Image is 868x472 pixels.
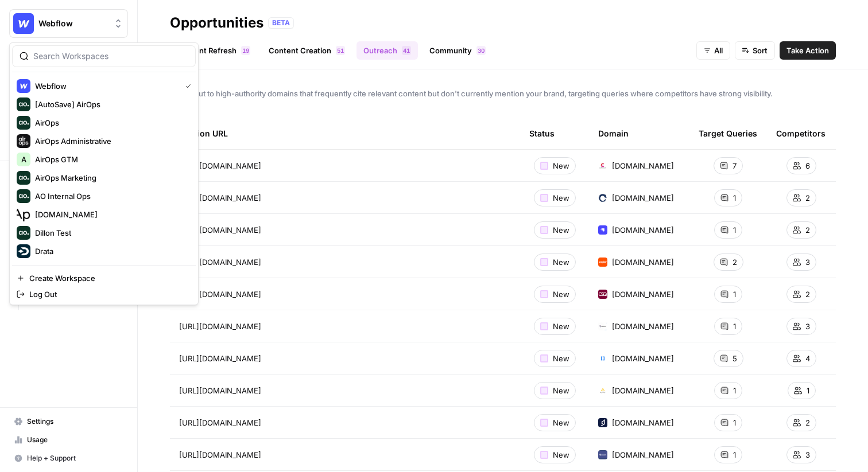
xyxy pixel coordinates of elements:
span: All [714,45,723,56]
span: 1 [733,385,736,396]
div: Opportunities [170,14,263,32]
span: Create Workspace [29,272,187,284]
img: 7czmudt3bk3me6e9x18ebr6jpmx9 [598,161,607,170]
span: 1 [733,288,736,300]
span: [DOMAIN_NAME] [612,288,674,300]
span: [DOMAIN_NAME] [612,449,674,461]
span: AO Internal Ops [35,190,187,202]
img: AirOps Marketing Logo [17,171,30,185]
span: Sort [753,45,768,56]
div: 30 [476,46,486,55]
img: 4ly5l6uax06lq91x30hknw20ci22 [598,450,607,459]
img: 8scb49tlb2vriaw9mclg8ae1t35j [598,258,607,267]
span: 2 [805,224,810,236]
a: Content Refresh19 [170,41,257,60]
img: 3ras8rsk1zc10h8l0l4bktd1s2jm [598,322,607,331]
img: AirOps Administrative Logo [17,134,30,148]
span: 1 [733,192,736,204]
span: 2 [805,192,810,204]
a: Outreach41 [356,41,418,60]
span: Take Action [786,45,829,56]
span: A [21,154,26,165]
span: 5 [733,353,737,364]
span: [AutoSave] AirOps [35,99,187,110]
div: Competitors [776,118,826,149]
div: 51 [336,46,345,55]
img: w7gvtifbbo1pi3o80pn9qkoc9cyg [598,290,607,299]
a: Content Creation51 [262,41,352,60]
a: Create Workspace [12,270,196,286]
span: 3 [805,449,810,461]
span: 1 [733,417,736,428]
span: Dillon Test [35,227,187,239]
div: Status [529,118,555,149]
div: 41 [402,46,411,55]
img: Apollo.io Logo [17,208,30,221]
span: [URL][DOMAIN_NAME] [179,449,261,461]
span: Reach out to high-authority domains that frequently cite relevant content but don't currently men... [170,88,836,99]
span: Webflow [35,80,176,92]
img: AirOps Logo [17,116,30,130]
a: Community30 [423,41,493,60]
span: New [553,192,569,204]
span: Log Out [29,288,187,300]
span: 3 [478,46,481,55]
span: [URL][DOMAIN_NAME] [179,224,261,236]
span: [DOMAIN_NAME] [35,209,187,220]
span: 1 [406,46,410,55]
span: 2 [805,417,810,428]
input: Search Workspaces [33,50,188,62]
span: AirOps Marketing [35,172,187,184]
span: 7 [733,160,737,171]
div: BETA [268,17,294,29]
span: 2 [733,256,737,268]
span: [DOMAIN_NAME] [612,385,674,396]
img: [AutoSave] AirOps Logo [17,97,30,111]
span: 3 [805,256,810,268]
button: All [696,41,730,60]
button: Sort [735,41,775,60]
span: AirOps GTM [35,154,187,165]
span: 5 [337,46,340,55]
button: Help + Support [9,449,128,467]
span: New [553,224,569,236]
span: Drata [35,245,187,257]
img: AO Internal Ops Logo [17,189,30,203]
img: ioizfx3i3z0grpg5be3xw9cpi8kl [598,225,607,235]
span: Usage [27,435,123,445]
img: l8b3lzgeru40b8skykxlnc0hm1ji [598,193,607,202]
span: New [553,321,569,332]
span: New [553,449,569,461]
span: 1 [242,46,246,55]
span: [URL][DOMAIN_NAME] [179,192,261,204]
span: [URL][DOMAIN_NAME] [179,288,261,300]
span: New [553,417,569,428]
span: 6 [805,160,810,171]
span: AirOps Administrative [35,135,187,147]
span: 1 [733,224,736,236]
button: Take Action [780,41,836,60]
button: Workspace: Webflow [9,9,128,38]
div: Target Queries [699,118,757,149]
span: Webflow [38,18,108,29]
span: 1 [733,321,736,332]
span: [URL][DOMAIN_NAME] [179,353,261,364]
img: 88commb57cq5o8bcjybs3te3njlm [598,386,607,395]
span: 9 [246,46,249,55]
div: Domain [598,118,629,149]
span: 1 [807,385,809,396]
span: [DOMAIN_NAME] [612,256,674,268]
span: 3 [805,321,810,332]
span: 2 [805,288,810,300]
div: Workspace: Webflow [9,42,199,305]
span: New [553,353,569,364]
span: 1 [733,449,736,461]
span: 4 [403,46,406,55]
img: wcr5r9d0j7n8nqrocvt8j65ffq4i [598,418,607,427]
span: [DOMAIN_NAME] [612,192,674,204]
img: Drata Logo [17,244,30,258]
img: Dillon Test Logo [17,226,30,240]
span: [URL][DOMAIN_NAME] [179,385,261,396]
span: [URL][DOMAIN_NAME] [179,321,261,332]
img: Webflow Logo [13,13,34,34]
